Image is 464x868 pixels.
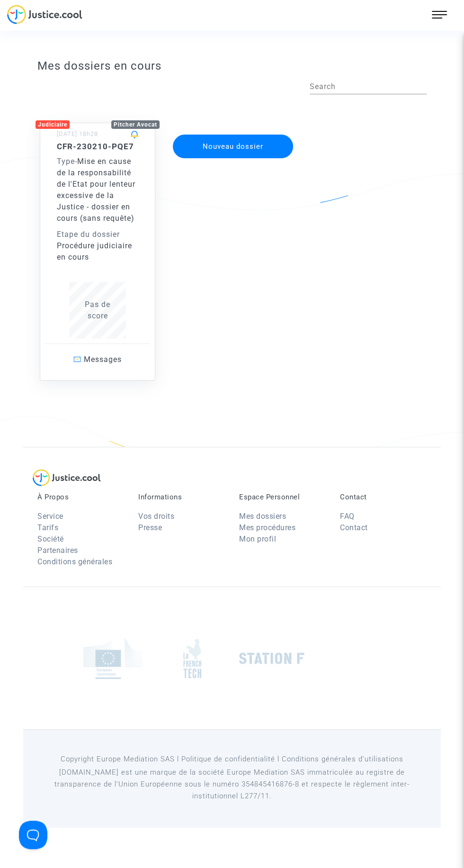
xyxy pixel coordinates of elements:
[37,523,58,532] a: Tarifs
[57,240,138,263] div: Procédure judiciaire en cours
[37,546,78,555] a: Partenaires
[37,59,427,73] h3: Mes dossiers en cours
[30,104,165,380] a: JudiciairePitcher Avocat[DATE] 18h28CFR-230210-PQE7Type-Mise en cause de la responsabilité de l'E...
[172,128,294,137] a: Nouveau dossier
[45,344,150,375] a: Messages
[239,652,304,664] img: stationf.png
[432,7,447,22] img: menu.png
[57,142,138,151] h5: CFR-230210-PQE7
[239,534,276,543] a: Mon profil
[239,493,326,501] p: Espace Personnel
[57,157,135,223] span: Mise en cause de la responsabilité de l'Etat pour lenteur excessive de la Justice - dossier en co...
[57,229,138,240] div: Etape du dossier
[37,767,427,802] p: [DOMAIN_NAME] est une marque de la société Europe Mediation SAS immatriculée au registre de tr...
[239,512,286,521] a: Mes dossiers
[239,523,295,532] a: Mes procédures
[37,493,124,501] p: À Propos
[57,157,75,166] span: Type
[340,523,368,532] a: Contact
[83,355,121,364] span: Messages
[111,120,160,129] div: Pitcher Avocat
[340,512,355,521] a: FAQ
[19,821,47,849] iframe: Help Scout Beacon - Open
[173,135,293,158] button: Nouveau dossier
[138,512,174,521] a: Vos droits
[33,469,101,486] img: logo-lg.svg
[138,523,162,532] a: Presse
[183,638,201,678] img: french_tech.png
[340,493,427,501] p: Contact
[37,534,64,543] a: Société
[37,753,427,765] p: Copyright Europe Mediation SAS l Politique de confidentialité l Conditions générales d’utilisa...
[7,5,82,24] img: jc-logo.svg
[138,493,225,501] p: Informations
[57,130,98,137] small: [DATE] 18h28
[36,120,70,129] div: Judiciaire
[57,157,77,166] span: -
[83,638,143,679] img: europe_commision.png
[37,557,112,566] a: Conditions générales
[85,300,110,320] span: Pas de score
[37,512,63,521] a: Service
